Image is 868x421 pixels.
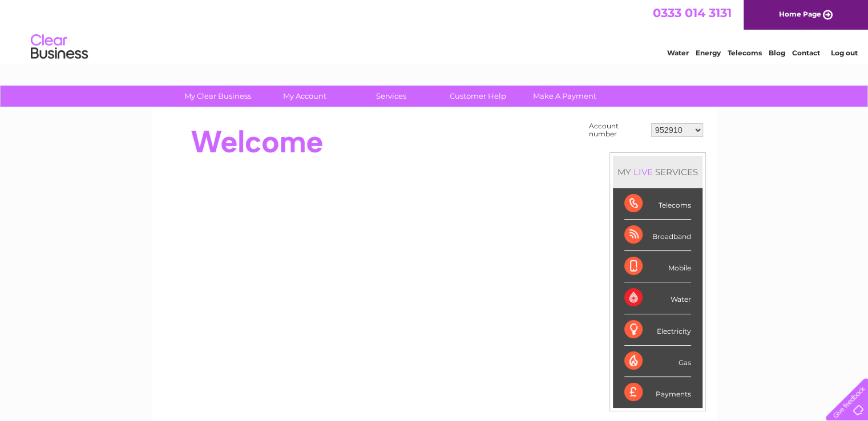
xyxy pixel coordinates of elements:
[624,346,691,377] div: Gas
[728,48,762,57] a: Telecoms
[518,86,612,107] a: Make A Payment
[631,167,655,177] div: LIVE
[830,48,857,57] a: Log out
[613,156,703,188] div: MY SERVICES
[344,86,438,107] a: Services
[792,48,820,57] a: Contact
[653,6,732,20] a: 0333 014 3131
[624,314,691,346] div: Electricity
[624,188,691,220] div: Telecoms
[165,6,704,55] div: Clear Business is a trading name of Verastar Limited (registered in [GEOGRAPHIC_DATA] No. 3667643...
[624,220,691,251] div: Broadband
[667,48,689,57] a: Water
[257,86,352,107] a: My Account
[586,119,648,141] td: Account number
[431,86,525,107] a: Customer Help
[769,48,785,57] a: Blog
[624,377,691,408] div: Payments
[624,282,691,314] div: Water
[624,251,691,282] div: Mobile
[171,86,265,107] a: My Clear Business
[30,30,88,64] img: logo.png
[696,48,721,57] a: Energy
